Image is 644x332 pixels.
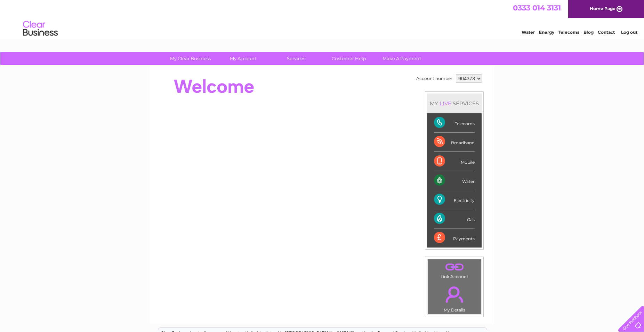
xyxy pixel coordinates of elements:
a: Telecoms [558,30,579,35]
a: Blog [583,30,594,35]
a: Water [522,30,535,35]
div: Electricity [434,190,475,209]
a: My Account [215,52,272,65]
td: Account number [414,73,454,84]
div: Payments [434,228,475,247]
div: Telecoms [434,113,475,132]
a: Contact [598,30,615,35]
a: My Clear Business [162,52,219,65]
a: 0333 014 3131 [513,3,561,12]
div: Water [434,171,475,190]
a: Make A Payment [373,52,430,65]
div: MY SERVICES [427,94,482,113]
div: Mobile [434,152,475,171]
div: Gas [434,209,475,228]
td: My Details [427,281,481,315]
a: Services [267,52,325,65]
td: Link Account [427,259,481,281]
a: Energy [539,30,554,35]
img: logo.png [23,18,58,39]
a: . [429,261,479,273]
div: LIVE [438,100,453,107]
a: Log out [621,30,637,35]
div: Clear Business is a trading name of Verastar Limited (registered in [GEOGRAPHIC_DATA] No. 3667643... [158,4,487,34]
a: Customer Help [320,52,378,65]
div: Broadband [434,132,475,152]
a: . [429,282,479,307]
